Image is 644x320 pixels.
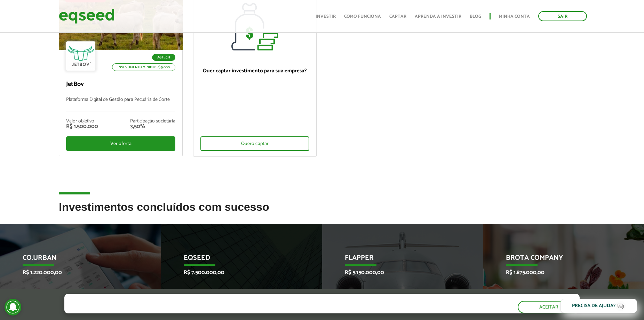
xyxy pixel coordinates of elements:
[152,54,175,61] p: Agtech
[23,269,128,276] p: R$ 1.220.000,00
[499,14,530,19] a: Minha conta
[200,136,310,151] div: Quero captar
[506,254,611,266] p: Brota Company
[316,14,336,19] a: Investir
[23,254,128,266] p: Co.Urban
[66,97,175,112] p: Plataforma Digital de Gestão para Pecuária de Corte
[64,306,316,313] p: Ao clicar em "aceitar", você aceita nossa .
[345,254,450,266] p: Flapper
[538,11,587,21] a: Sair
[130,119,175,124] div: Participação societária
[506,269,611,276] p: R$ 1.875.000,00
[200,68,310,74] p: Quer captar investimento para sua empresa?
[66,81,175,88] p: JetBov
[59,7,114,25] img: EqSeed
[64,294,316,305] h5: O site da EqSeed utiliza cookies para melhorar sua navegação.
[184,254,289,266] p: EqSeed
[344,14,381,19] a: Como funciona
[66,124,98,129] div: R$ 1.500.000
[112,63,175,71] p: Investimento mínimo: R$ 5.000
[389,14,406,19] a: Captar
[66,119,98,124] div: Valor objetivo
[130,124,175,129] div: 3,50%
[66,136,175,151] div: Ver oferta
[518,301,580,313] button: Aceitar
[345,269,450,276] p: R$ 5.150.000,00
[470,14,481,19] a: Blog
[156,307,237,313] a: política de privacidade e de cookies
[59,201,585,224] h2: Investimentos concluídos com sucesso
[415,14,461,19] a: Aprenda a investir
[184,269,289,276] p: R$ 7.500.000,00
